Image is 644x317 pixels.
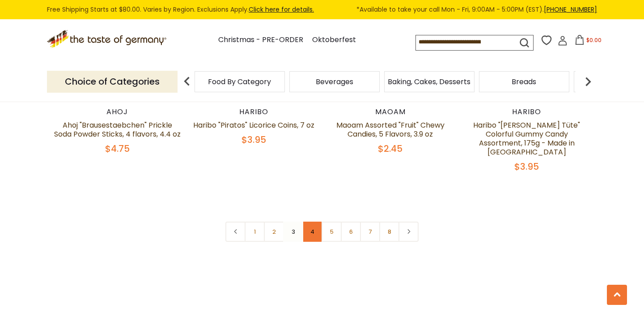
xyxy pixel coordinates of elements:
a: 2 [264,222,284,242]
img: next arrow [579,73,597,90]
div: Haribo [190,107,318,116]
img: previous arrow [178,73,196,90]
a: 6 [341,222,361,242]
span: $0.00 [586,36,602,44]
a: Haribo "[PERSON_NAME] Tüte" Colorful Gummy Candy Assortment, 175g - Made in [GEOGRAPHIC_DATA] [473,120,580,157]
a: [PHONE_NUMBER] [544,5,597,14]
a: 4 [302,222,322,242]
a: Beverages [316,78,353,85]
div: Haribo [463,107,590,116]
a: Oktoberfest [312,34,356,46]
a: Click here for details. [249,5,314,14]
a: Haribo "Piratos" Licorice Coins, 7 oz [193,120,314,130]
a: 5 [322,222,342,242]
span: $2.45 [378,142,402,155]
button: $0.00 [569,35,607,48]
span: *Available to take your call Mon - Fri, 9:00AM - 5:00PM (EST). [356,4,597,15]
a: Baking, Cakes, Desserts [388,78,470,85]
a: Food By Category [208,78,271,85]
span: $4.75 [105,142,130,155]
a: 1 [245,222,265,242]
a: Maoam Assorted "Fruit" Chewy Candies, 5 Flavors, 3.9 oz [336,120,445,139]
a: Christmas - PRE-ORDER [218,34,303,46]
span: $3.95 [241,133,266,146]
a: Breads [512,78,536,85]
div: Maoam [326,107,454,116]
span: $3.95 [514,160,539,173]
a: Ahoj "Brausestaebchen" Prickle Soda Powder Sticks, 4 flavors, 4.4 oz [54,120,181,139]
div: Free Shipping Starts at $80.00. Varies by Region. Exclusions Apply. [47,4,597,15]
a: 7 [360,222,380,242]
div: Ahoj [54,107,181,116]
p: Choice of Categories [47,71,178,93]
a: 8 [379,222,399,242]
